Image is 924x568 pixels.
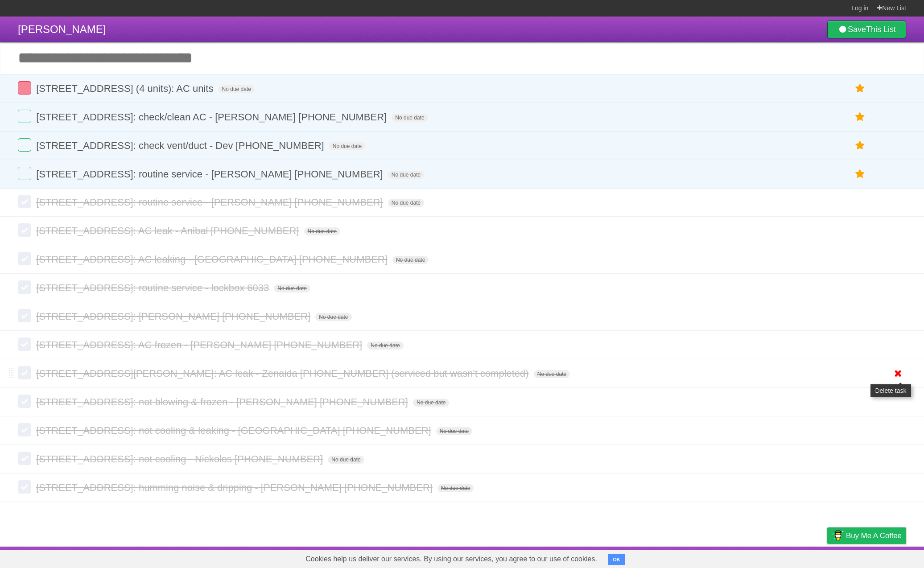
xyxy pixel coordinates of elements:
label: Done [18,223,31,237]
span: Cookies help us deliver our services. By using our services, you agree to our use of cookies. [297,550,606,568]
label: Done [18,338,31,351]
label: Done [18,138,31,152]
span: [STREET_ADDRESS]: routine service - [PERSON_NAME] [PHONE_NUMBER] [36,197,385,208]
span: No due date [392,114,428,122]
a: SaveThis List [827,21,906,38]
span: [STREET_ADDRESS]: humming noise & dripping - [PERSON_NAME] [PHONE_NUMBER] [36,482,435,493]
span: [STREET_ADDRESS]: AC leak - Anibal [PHONE_NUMBER] [36,225,301,236]
label: Done [18,423,31,436]
span: [STREET_ADDRESS]: check/clean AC - [PERSON_NAME] [PHONE_NUMBER] [36,111,389,123]
span: No due date [388,171,424,179]
button: OK [608,554,625,565]
span: [STREET_ADDRESS]: routine service - [PERSON_NAME] [PHONE_NUMBER] [36,169,385,180]
span: [STREET_ADDRESS]: routine service - lockbox 6033 [36,282,271,293]
span: [STREET_ADDRESS]: not blowing & frozen - [PERSON_NAME] [PHONE_NUMBER] [36,396,410,407]
span: [STREET_ADDRESS]: not cooling - Nickolos [PHONE_NUMBER] [36,453,325,465]
span: No due date [413,399,449,407]
a: Suggest a feature [850,549,906,566]
span: [STREET_ADDRESS][PERSON_NAME]: AC leak - Zenaida [PHONE_NUMBER] (serviced but wasn't completed) [36,368,531,379]
span: No due date [304,227,340,235]
span: No due date [388,199,424,207]
span: No due date [436,427,472,435]
label: Star task [852,110,869,124]
span: No due date [437,484,474,492]
a: Privacy [816,549,839,566]
span: No due date [367,342,403,350]
span: No due date [534,370,570,378]
span: [STREET_ADDRESS]: [PERSON_NAME] [PHONE_NUMBER] [36,311,313,322]
a: About [709,549,727,566]
a: Terms [785,549,805,566]
label: Done [18,252,31,265]
img: Buy me a coffee [832,528,844,543]
label: Done [18,280,31,294]
span: No due date [315,313,351,321]
a: Buy me a coffee [827,527,906,544]
label: Done [18,110,31,123]
label: Star task [852,81,869,96]
label: Star task [852,167,869,181]
label: Done [18,195,31,208]
span: [STREET_ADDRESS]: AC leaking - [GEOGRAPHIC_DATA] [PHONE_NUMBER] [36,254,390,265]
span: No due date [274,284,310,292]
span: [PERSON_NAME] [18,23,106,35]
span: No due date [328,456,364,464]
b: This List [866,25,896,34]
span: No due date [392,256,429,264]
label: Done [18,167,31,180]
label: Done [18,395,31,408]
label: Done [18,81,31,95]
label: Done [18,480,31,494]
span: [STREET_ADDRESS]: AC frozen - [PERSON_NAME] [PHONE_NUMBER] [36,339,364,350]
span: Buy me a coffee [846,528,902,543]
label: Done [18,452,31,465]
label: Done [18,366,31,379]
span: No due date [219,85,255,93]
span: [STREET_ADDRESS]: check vent/duct - Dev [PHONE_NUMBER] [36,140,326,151]
span: [STREET_ADDRESS] (4 units): AC units [36,83,215,94]
label: Star task [852,138,869,153]
span: [STREET_ADDRESS]: not cooling & leaking - [GEOGRAPHIC_DATA] [PHONE_NUMBER] [36,425,433,436]
a: Developers [738,549,774,566]
span: No due date [329,142,365,150]
label: Done [18,309,31,322]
